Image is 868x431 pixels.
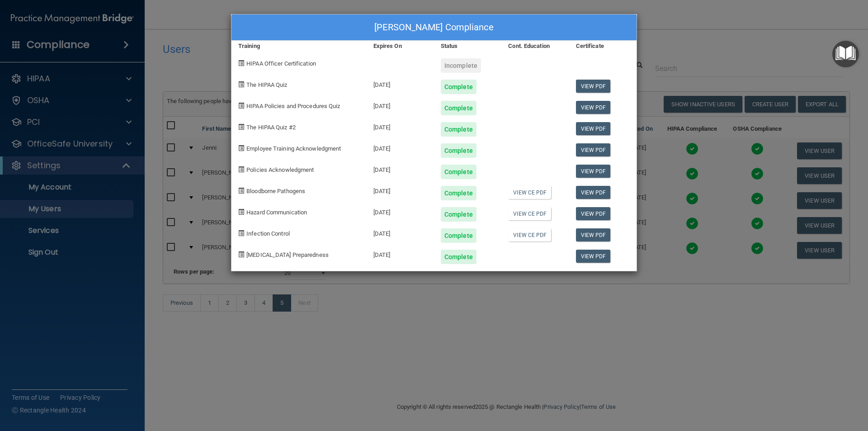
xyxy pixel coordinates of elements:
a: View PDF [576,101,611,114]
a: View PDF [576,80,611,93]
div: [DATE] [367,158,434,179]
div: [DATE] [367,115,434,137]
span: Bloodborne Pathogens [246,188,305,194]
a: View PDF [576,186,611,199]
a: View CE PDF [508,207,551,220]
div: [DATE] [367,137,434,158]
a: View CE PDF [508,228,551,242]
div: Complete [441,250,476,264]
div: Training [231,41,367,52]
span: The HIPAA Quiz [246,81,287,88]
span: HIPAA Policies and Procedures Quiz [246,103,340,109]
div: Complete [441,101,476,115]
div: Complete [441,207,476,222]
span: Infection Control [246,230,290,237]
div: Incomplete [441,58,481,73]
span: Hazard Communication [246,209,307,216]
div: [DATE] [367,179,434,200]
button: Open Resource Center [832,41,859,67]
span: The HIPAA Quiz #2 [246,124,296,131]
div: Complete [441,80,476,94]
span: [MEDICAL_DATA] Preparedness [246,251,329,258]
div: [DATE] [367,222,434,243]
div: [PERSON_NAME] Compliance [231,14,637,41]
a: View PDF [576,165,611,178]
div: Certificate [569,41,637,52]
div: Complete [441,122,476,137]
span: HIPAA Officer Certification [246,60,316,67]
a: View CE PDF [508,186,551,199]
span: Policies Acknowledgment [246,166,314,173]
div: [DATE] [367,200,434,222]
div: Complete [441,186,476,200]
div: Expires On [367,41,434,52]
a: View PDF [576,250,611,263]
span: Employee Training Acknowledgment [246,145,341,152]
a: View PDF [576,228,611,242]
a: View PDF [576,122,611,135]
a: View PDF [576,143,611,156]
div: Complete [441,165,476,179]
a: View PDF [576,207,611,220]
div: Complete [441,228,476,243]
div: Complete [441,143,476,158]
div: [DATE] [367,243,434,264]
div: Cont. Education [501,41,569,52]
div: Status [434,41,501,52]
div: [DATE] [367,94,434,115]
div: [DATE] [367,73,434,94]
